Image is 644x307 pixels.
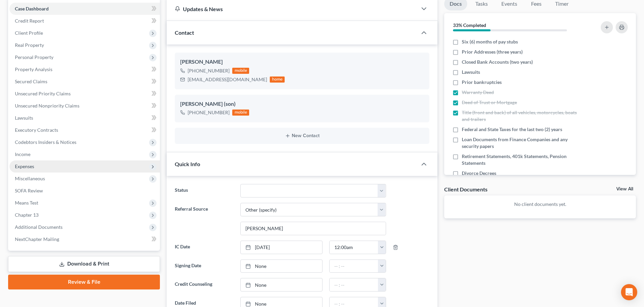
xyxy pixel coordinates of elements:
[188,109,230,116] div: [PHONE_NUMBER]
[8,275,160,289] a: Review & File
[462,59,533,65] span: Closed Bank Accounts (two years)
[462,79,502,86] span: Prior bankruptcies
[175,5,409,12] div: Updates & News
[616,187,633,191] a: View All
[444,186,487,193] div: Client Documents
[15,139,76,145] span: Codebtors Insiders & Notices
[171,203,237,235] label: Referral Source
[9,75,160,88] a: Secured Claims
[15,176,45,181] span: Miscellaneous
[188,67,230,74] div: [PHONE_NUMBER]
[180,58,424,66] div: [PERSON_NAME]
[15,151,30,157] span: Income
[171,278,237,291] label: Credit Counseling
[9,100,160,112] a: Unsecured Nonpriority Claims
[171,184,237,197] label: Status
[15,42,44,48] span: Real Property
[462,136,582,150] span: Loan Documents from Finance Companies and any security papers
[188,76,267,83] div: [EMAIL_ADDRESS][DOMAIN_NAME]
[232,68,249,74] div: mobile
[15,200,38,206] span: Means Test
[241,260,322,273] a: None
[330,260,378,273] input: -- : --
[462,153,582,166] span: Retirement Statements, 401k Statements, Pension Statements
[232,110,249,116] div: mobile
[15,224,63,230] span: Additional Documents
[15,127,58,133] span: Executory Contracts
[621,284,637,300] div: Open Intercom Messenger
[15,103,79,109] span: Unsecured Nonpriority Claims
[15,6,49,11] span: Case Dashboard
[462,109,582,123] span: Title (front and back) of all vehicles, motorcycles, boats and trailers
[15,18,44,24] span: Credit Report
[241,278,322,291] a: None
[241,222,386,235] input: Other Referral Source
[462,69,480,75] span: Lawsuits
[180,100,424,108] div: [PERSON_NAME] (son)
[462,126,562,133] span: Federal and State Taxes for the last two (2) years
[9,3,160,15] a: Case Dashboard
[171,241,237,254] label: IC Date
[330,241,378,254] input: -- : --
[9,88,160,100] a: Unsecured Priority Claims
[15,79,47,84] span: Secured Claims
[9,185,160,197] a: SOFA Review
[462,99,517,106] span: Deed of Trust or Mortgage
[330,278,378,291] input: -- : --
[9,63,160,75] a: Property Analysis
[15,30,43,36] span: Client Profile
[180,133,424,139] button: New Contact
[15,66,52,72] span: Property Analysis
[15,236,59,242] span: NextChapter Mailing
[270,76,285,83] div: home
[15,212,39,218] span: Chapter 13
[241,241,322,254] a: [DATE]
[175,161,200,167] span: Quick Info
[9,112,160,124] a: Lawsuits
[15,115,33,121] span: Lawsuits
[462,38,518,45] span: Six (6) months of pay stubs
[15,163,34,169] span: Expenses
[171,259,237,273] label: Signing Date
[9,15,160,27] a: Credit Report
[15,188,43,193] span: SOFA Review
[450,201,630,208] p: No client documents yet.
[462,89,494,96] span: Warranty Deed
[453,22,486,28] strong: 33% Completed
[462,49,523,55] span: Prior Addresses (three years)
[462,170,496,177] span: Divorce Decrees
[9,124,160,136] a: Executory Contracts
[15,91,71,96] span: Unsecured Priority Claims
[8,256,160,272] a: Download & Print
[15,54,53,60] span: Personal Property
[9,233,160,245] a: NextChapter Mailing
[175,29,194,36] span: Contact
